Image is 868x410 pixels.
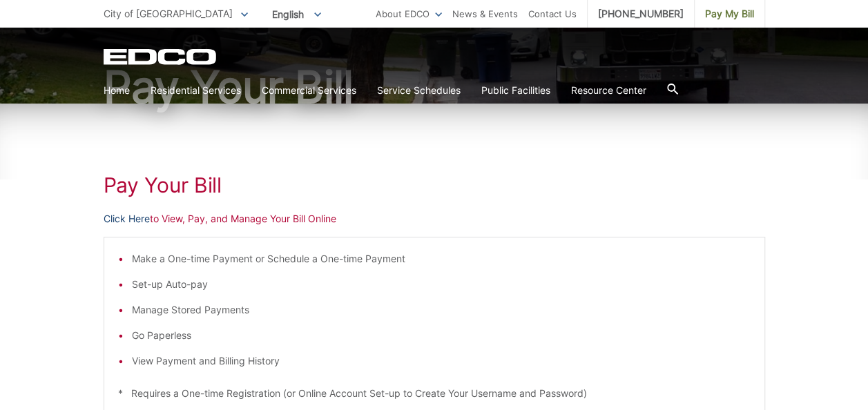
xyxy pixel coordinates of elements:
h1: Pay Your Bill [104,173,765,197]
li: View Payment and Billing History [132,353,751,369]
span: Pay My Bill [705,6,754,21]
a: About EDCO [376,6,442,21]
a: Service Schedules [377,83,461,98]
li: Manage Stored Payments [132,302,751,318]
h1: Pay Your Bill [104,65,765,109]
a: Resource Center [571,83,646,98]
a: Contact Us [528,6,577,21]
li: Make a One-time Payment or Schedule a One-time Payment [132,251,751,266]
li: Go Paperless [132,328,751,343]
a: Click Here [104,211,150,226]
span: English [262,3,331,26]
a: News & Events [452,6,518,21]
a: EDCD logo. Return to the homepage. [104,48,218,65]
p: to View, Pay, and Manage Your Bill Online [104,211,765,226]
a: Public Facilities [481,83,550,98]
a: Residential Services [151,83,241,98]
a: Home [104,83,130,98]
p: * Requires a One-time Registration (or Online Account Set-up to Create Your Username and Password) [118,386,751,401]
a: Commercial Services [262,83,356,98]
span: City of [GEOGRAPHIC_DATA] [104,8,233,19]
li: Set-up Auto-pay [132,277,751,292]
